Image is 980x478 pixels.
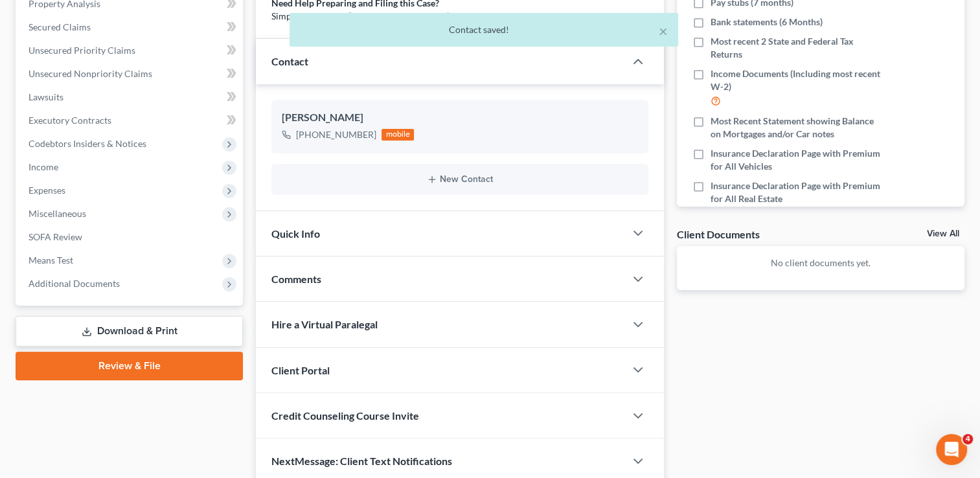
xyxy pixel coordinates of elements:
div: Client Documents [677,227,760,241]
span: Codebtors Insiders & Notices [28,138,146,149]
span: Unsecured Priority Claims [28,45,135,56]
button: New Contact [282,174,638,185]
div: [PHONE_NUMBER] [296,128,376,141]
div: [PERSON_NAME] [282,110,638,126]
p: No client documents yet. [687,256,954,269]
span: Credit Counseling Course Invite [271,409,419,422]
a: Executory Contracts [18,109,243,132]
span: Most Recent Statement showing Balance on Mortgages and/or Car notes [711,115,882,141]
span: Means Test [28,255,73,266]
a: Unsecured Nonpriority Claims [18,62,243,85]
span: 4 [963,434,973,444]
button: × [659,23,668,39]
span: NextMessage: Client Text Notifications [271,455,452,467]
span: Contact [271,55,308,67]
a: Lawsuits [18,85,243,109]
span: Income [28,161,58,172]
span: Insurance Declaration Page with Premium for All Vehicles [711,147,882,173]
span: Additional Documents [28,278,120,289]
span: Executory Contracts [28,115,111,126]
span: Lawsuits [28,91,63,102]
a: Review & File [16,352,243,380]
span: Client Portal [271,364,330,376]
span: Hire a Virtual Paralegal [271,318,378,330]
span: Unsecured Nonpriority Claims [28,68,152,79]
span: SOFA Review [28,231,82,242]
span: Insurance Declaration Page with Premium for All Real Estate [711,179,882,205]
div: mobile [382,129,414,141]
span: Miscellaneous [28,208,86,219]
div: Contact saved! [300,23,668,36]
span: Comments [271,273,321,285]
a: View All [927,229,959,238]
a: Download & Print [16,316,243,347]
iframe: Intercom live chat [936,434,967,465]
a: SOFA Review [18,225,243,249]
span: Quick Info [271,227,320,240]
span: Expenses [28,185,65,196]
span: Income Documents (Including most recent W-2) [711,67,882,93]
